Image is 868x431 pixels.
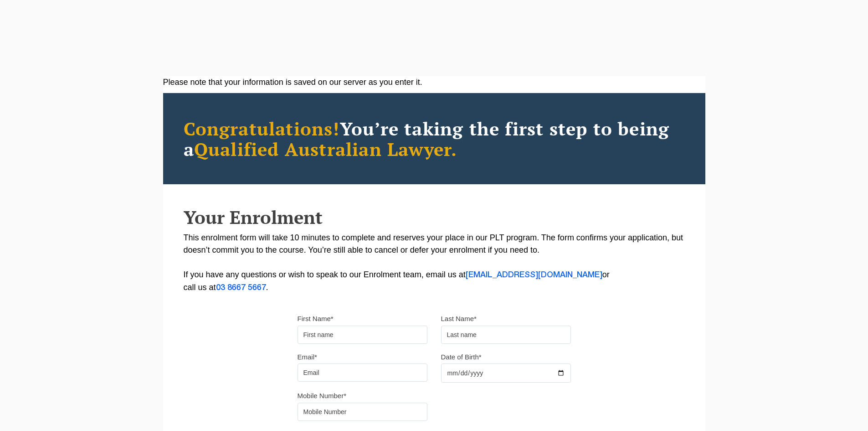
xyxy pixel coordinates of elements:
p: This enrolment form will take 10 minutes to complete and reserves your place in our PLT program. ... [184,232,685,294]
label: Date of Birth* [441,353,482,362]
span: Qualified Australian Lawyer. [194,137,457,161]
label: First Name* [298,314,334,323]
span: Congratulations! [184,116,340,140]
label: Last Name* [441,314,477,323]
input: Last name [441,326,571,344]
a: [EMAIL_ADDRESS][DOMAIN_NAME] [466,271,602,279]
a: 03 8667 5667 [216,284,266,291]
h2: You’re taking the first step to being a [184,118,685,159]
h2: Your Enrolment [184,207,685,227]
label: Mobile Number* [298,391,347,400]
input: First name [298,326,427,344]
div: Please note that your information is saved on our server as you enter it. [163,76,705,88]
input: Email [298,363,427,382]
input: Mobile Number [298,403,427,421]
label: Email* [298,353,317,362]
